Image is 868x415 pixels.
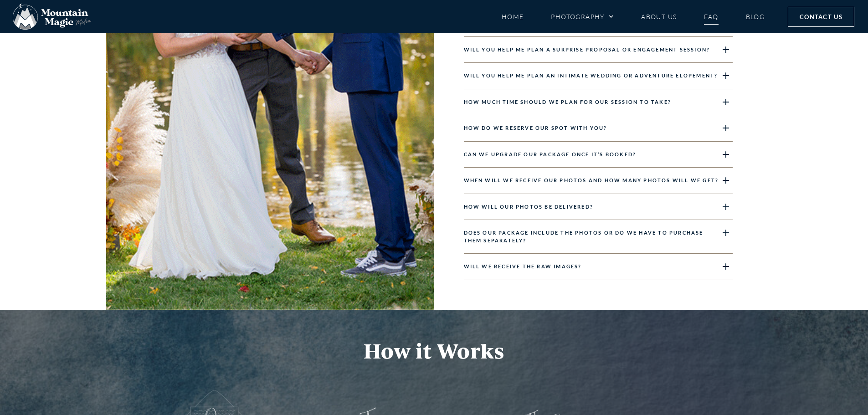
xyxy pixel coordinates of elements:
div: How will our photos be delivered? [464,194,733,220]
div: How much time should we plan for our session to take? [464,89,733,116]
a: How much time should we plan for our session to take? [464,99,672,105]
a: About Us [641,9,677,25]
div: How do we reserve our spot with you? [464,115,733,142]
a: Will you help me plan a surprise proposal or engagement session? [464,46,710,52]
a: Can we upgrade our package once it’s booked? [464,151,637,157]
div: When will we receive our photos and how many photos will we get? [464,168,733,194]
a: Does our package include the photos or do we have to purchase them separately? [464,230,704,243]
a: Will you help me plan an intimate wedding or adventure elopement? [464,72,718,78]
a: How do we reserve our spot with you? [464,125,607,131]
div: Will you help me plan an intimate wedding or adventure elopement? [464,63,733,89]
a: Home [502,9,524,25]
div: Will you help me plan a surprise proposal or engagement session? [464,37,733,63]
span: Contact Us [800,12,842,22]
div: Can we upgrade our package once it’s booked? [464,142,733,168]
a: When will we receive our photos and how many photos will we get? [464,177,719,183]
a: Photography [551,9,614,25]
h2: How it Works [175,339,694,362]
a: Blog [746,9,765,25]
div: Will we receive the RAW images? [464,254,733,280]
a: How will our photos be delivered? [464,204,594,210]
img: Mountain Magic Media photography logo Crested Butte Photographer [13,4,91,30]
nav: Menu [502,9,765,25]
a: Will we receive the RAW images? [464,263,582,269]
a: FAQ [704,9,718,25]
div: Does our package include the photos or do we have to purchase them separately? [464,220,733,254]
a: Contact Us [788,7,854,27]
